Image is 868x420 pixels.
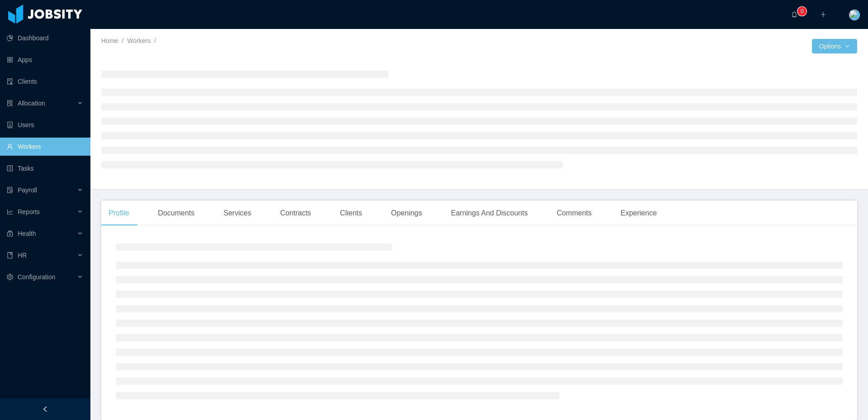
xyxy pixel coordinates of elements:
[820,11,826,18] i: icon: plus
[812,39,857,53] button: Optionsicon: down
[797,7,807,16] sup: 0
[7,159,83,177] a: icon: profileTasks
[154,37,156,44] span: /
[549,200,599,226] div: Comments
[18,230,36,237] span: Health
[7,230,13,237] i: icon: medicine-box
[7,72,83,91] a: icon: auditClients
[127,37,151,44] a: Workers
[7,209,13,215] i: icon: line-chart
[216,200,258,226] div: Services
[18,252,27,259] span: HR
[384,200,429,226] div: Openings
[613,200,664,226] div: Experience
[122,37,123,44] span: /
[7,51,83,69] a: icon: appstoreApps
[791,11,797,18] i: icon: bell
[7,116,83,134] a: icon: robotUsers
[7,138,83,156] a: icon: userWorkers
[18,208,40,215] span: Reports
[444,200,535,226] div: Earnings And Discounts
[7,100,13,106] i: icon: solution
[151,200,202,226] div: Documents
[18,273,55,281] span: Configuration
[18,100,45,107] span: Allocation
[849,10,860,20] img: c3015e21-c54e-479a-ae8b-3e990d3f8e05_65fc739abb2c9.png
[101,200,136,226] div: Profile
[273,200,318,226] div: Contracts
[333,200,369,226] div: Clients
[7,274,13,280] i: icon: setting
[7,187,13,193] i: icon: file-protect
[7,29,83,47] a: icon: pie-chartDashboard
[18,186,37,194] span: Payroll
[7,252,13,258] i: icon: book
[101,37,118,44] a: Home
